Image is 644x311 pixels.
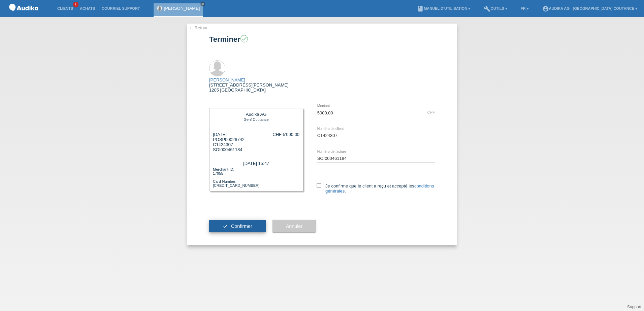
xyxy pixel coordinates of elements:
[164,6,200,11] a: [PERSON_NAME]
[209,220,266,233] button: check Confirmer
[231,223,252,229] span: Confirmer
[200,2,205,6] a: close
[325,183,434,194] a: conditions générales
[517,6,532,10] a: FR ▾
[213,167,299,187] div: Merchant-ID: 17955 Card-Number: [CREDIT_CARD_NUMBER]
[272,132,299,137] div: CHF 5'000.00
[213,142,233,147] span: C1424307
[189,25,208,30] a: ← Retour
[215,112,298,117] div: Audika AG
[223,223,228,229] i: check
[317,183,435,194] label: Je confirme que le client a reçu et accepté les .
[484,5,490,12] i: build
[209,35,435,43] h1: Terminer
[209,77,245,82] a: [PERSON_NAME]
[480,6,510,10] a: buildOutils ▾
[414,6,474,10] a: bookManuel d’utilisation ▾
[213,159,299,167] div: [DATE] 15:47
[213,147,242,152] span: SOI000461184
[209,77,289,93] div: [STREET_ADDRESS][PERSON_NAME] 1205 [GEOGRAPHIC_DATA]
[542,5,549,12] i: account_circle
[427,110,435,114] div: CHF
[286,223,302,229] span: Annuler
[73,2,78,7] span: 1
[7,13,40,18] a: POS — MF Group
[213,132,245,152] div: [DATE] POSP00026742
[627,305,641,309] a: Support
[417,5,424,12] i: book
[241,36,247,42] i: check
[201,2,204,6] i: close
[272,220,316,233] button: Annuler
[76,6,98,10] a: Achats
[98,6,143,10] a: Courriel Support
[539,6,641,10] a: account_circleAudika AG - [GEOGRAPHIC_DATA] Coutance ▾
[54,6,76,10] a: Clients
[215,117,298,122] div: Genf Coutance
